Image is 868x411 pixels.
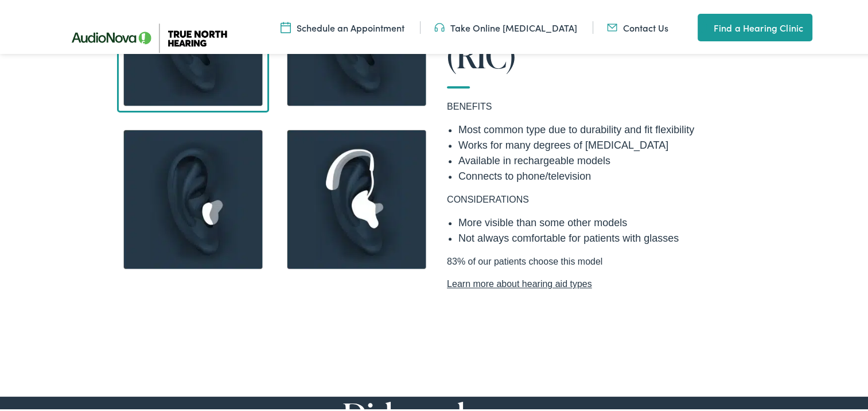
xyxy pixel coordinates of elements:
a: Find a Hearing Clinic [698,11,812,39]
img: Icon symbolizing a calendar in color code ffb348 [281,19,291,32]
li: Most common type due to durability and fit flexibility [458,120,757,135]
img: A digital sketch of a hearing aid in the ear [281,121,433,273]
li: Works for many degrees of [MEDICAL_DATA] [458,135,757,151]
img: Headphones icon in color code ffb348 [434,19,445,32]
li: Available in rechargeable models [458,151,757,166]
p: BENEFITS [447,98,757,111]
li: More visible than some other models [458,213,757,228]
img: Mail icon in color code ffb348, used for communication purposes [607,19,617,32]
a: Schedule an Appointment [281,19,404,32]
p: CONSIDERATIONS [447,191,757,204]
a: Contact Us [607,19,668,32]
a: Take Online [MEDICAL_DATA] [434,19,577,32]
p: 83% of our patients choose this model [447,253,757,289]
a: Learn more about hearing aid types [447,275,757,289]
img: utility icon [698,18,708,32]
li: Connects to phone/television [458,166,757,182]
li: Not always comfortable for patients with glasses [458,228,757,244]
